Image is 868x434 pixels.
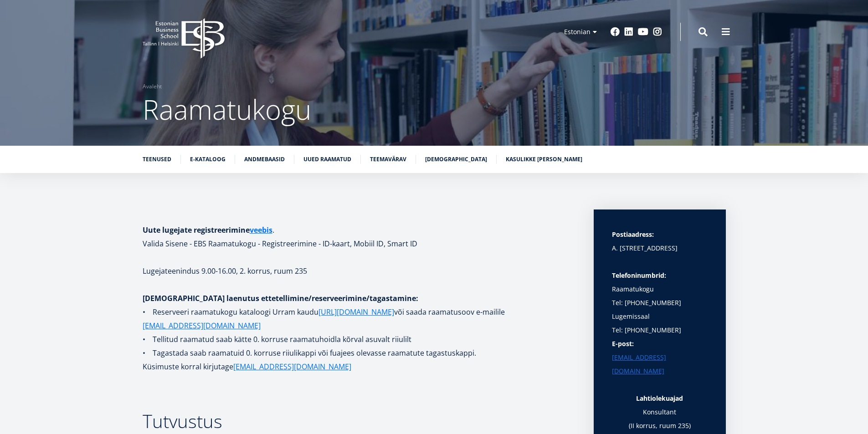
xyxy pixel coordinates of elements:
a: Teenused [143,155,171,164]
a: [EMAIL_ADDRESS][DOMAIN_NAME] [233,360,351,373]
a: [EMAIL_ADDRESS][DOMAIN_NAME] [143,319,261,332]
strong: [DEMOGRAPHIC_DATA] laenutus ettetellimine/reserveerimine/tagastamine: [143,293,418,303]
span: Tutvustus [143,408,222,434]
a: Andmebaasid [244,155,285,164]
p: • Tagastada saab raamatuid 0. korruse riiulikappi või fuajees olevasse raamatute tagastuskappi. [143,346,575,360]
a: [URL][DOMAIN_NAME] [318,305,394,319]
p: A. [STREET_ADDRESS] [612,241,708,255]
a: Linkedin [624,27,633,36]
strong: Uute lugejate registreerimine [143,225,272,235]
p: • Tellitud raamatud saab kätte 0. korruse raamatuhoidla kõrval asuvalt riiulilt [143,332,575,346]
a: Teemavärav [370,155,406,164]
p: Tel: [PHONE_NUMBER] [612,323,708,337]
a: Facebook [611,27,620,36]
p: • Reserveeri raamatukogu kataloogi Urram kaudu või saada raamatusoov e-mailile [143,305,575,332]
a: Avaleht [143,82,162,91]
strong: Postiaadress: [612,230,654,239]
p: Raamatukogu [612,269,708,296]
h1: . Valida Sisene - EBS Raamatukogu - Registreerimine - ID-kaart, Mobiil ID, Smart ID [143,223,575,250]
a: Uued raamatud [303,155,351,164]
a: veebis [250,223,272,237]
a: [DEMOGRAPHIC_DATA] [425,155,487,164]
a: Kasulikke [PERSON_NAME] [506,155,582,164]
a: [EMAIL_ADDRESS][DOMAIN_NAME] [612,351,708,378]
p: Küsimuste korral kirjutage [143,360,575,373]
p: Tel: [PHONE_NUMBER] Lugemissaal [612,296,708,323]
p: Lugejateenindus 9.00-16.00, 2. korrus, ruum 235 [143,264,575,278]
span: Raamatukogu [143,91,311,128]
a: E-kataloog [190,155,226,164]
strong: Lahtiolekuajad [636,394,683,403]
strong: E-post: [612,339,634,348]
a: Youtube [638,27,648,36]
a: Instagram [653,27,662,36]
strong: Telefoninumbrid: [612,271,666,280]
